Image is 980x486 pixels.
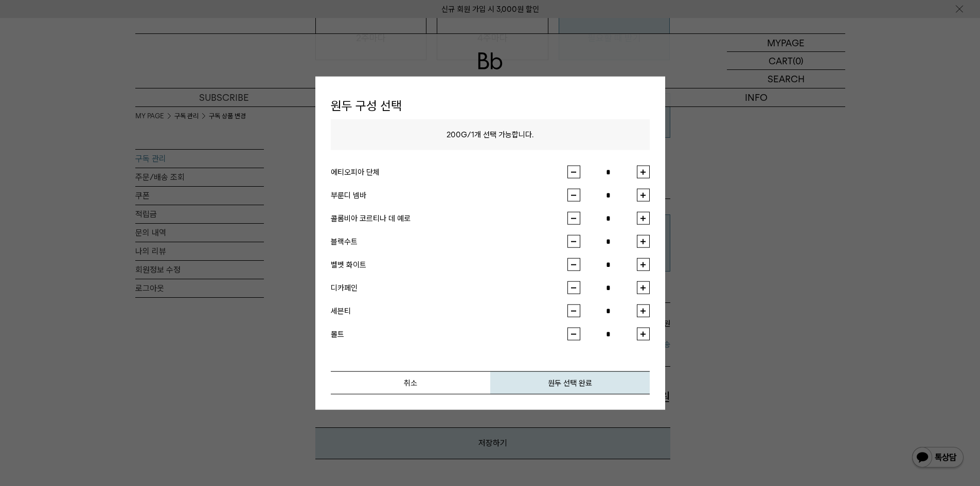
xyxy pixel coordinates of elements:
[331,328,567,340] div: 몰트
[331,92,650,119] h1: 원두 구성 선택
[331,166,567,178] div: 에티오피아 단체
[471,130,474,139] span: 1
[447,130,467,139] span: 200G
[331,281,567,294] div: 디카페인
[331,258,567,271] div: 벨벳 화이트
[331,189,567,201] div: 부룬디 넴바
[331,119,650,150] p: / 개 선택 가능합니다.
[331,371,490,394] button: 취소
[331,304,567,317] div: 세븐티
[331,235,567,247] div: 블랙수트
[331,212,567,224] div: 콜롬비아 코르티나 데 예로
[490,371,650,394] button: 원두 선택 완료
